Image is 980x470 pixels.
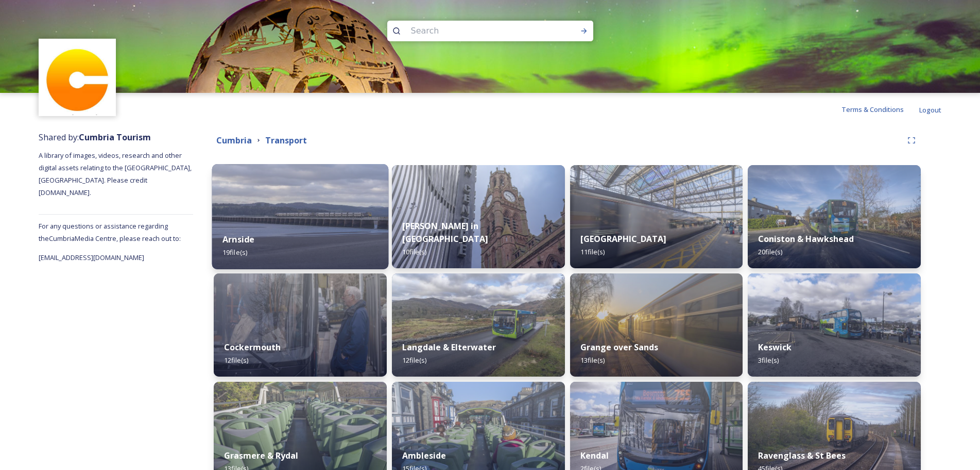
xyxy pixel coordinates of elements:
[580,233,666,245] strong: [GEOGRAPHIC_DATA]
[758,355,779,365] span: 3 file(s)
[580,355,605,365] span: 13 file(s)
[39,221,181,243] span: For any questions or assistance regarding the Cumbria Media Centre, please reach out to:
[216,135,252,146] strong: Cumbria
[40,40,115,115] img: images.jpg
[758,233,854,245] strong: Coniston & Hawkshead
[758,450,846,461] strong: Ravenglass & St Bees
[39,253,144,262] span: [EMAIL_ADDRESS][DOMAIN_NAME]
[402,355,426,365] span: 12 file(s)
[224,355,248,365] span: 12 file(s)
[79,132,151,143] strong: Cumbria Tourism
[214,273,387,377] img: ce7561c8-5d06-4130-99a4-e8de9e388603.jpg
[392,165,565,268] img: a26b29da-8338-4f78-952a-4be85aaa1385.jpg
[402,247,426,256] span: 10 file(s)
[758,247,782,256] span: 20 file(s)
[748,273,921,377] img: efed4a57-4df2-4c65-84aa-dcfc898c0b96.jpg
[222,234,254,245] strong: Arnside
[402,220,488,245] strong: [PERSON_NAME] in [GEOGRAPHIC_DATA]
[841,105,904,114] span: Terms & Conditions
[402,450,446,461] strong: Ambleside
[758,342,792,353] strong: Keswick
[580,450,609,461] strong: Kendal
[570,273,743,377] img: bfdff5b2-43c0-4e7b-aea9-d590dab412b5.jpg
[570,165,743,268] img: 9a00b32c-02f3-4570-b3c2-3d369ec62061.jpg
[265,135,307,146] strong: Transport
[841,103,919,116] a: Terms & Conditions
[222,248,247,257] span: 19 file(s)
[39,151,193,197] span: A library of images, videos, research and other digital assets relating to the [GEOGRAPHIC_DATA],...
[392,273,565,377] img: 23b8bcdb-acd0-486f-8493-36ff5ce7e284.jpg
[212,164,388,269] img: 70a34be2-7011-413b-a5b2-8aa20881ec5c.jpg
[406,20,547,42] input: Search
[402,342,496,353] strong: Langdale & Elterwater
[224,342,281,353] strong: Cockermouth
[39,132,151,143] span: Shared by:
[580,342,658,353] strong: Grange over Sands
[919,105,941,115] span: Logout
[748,165,921,268] img: c0b7d63d-34fb-48f9-bf44-9f22d09c27f4.jpg
[580,247,605,256] span: 11 file(s)
[224,450,298,461] strong: Grasmere & Rydal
